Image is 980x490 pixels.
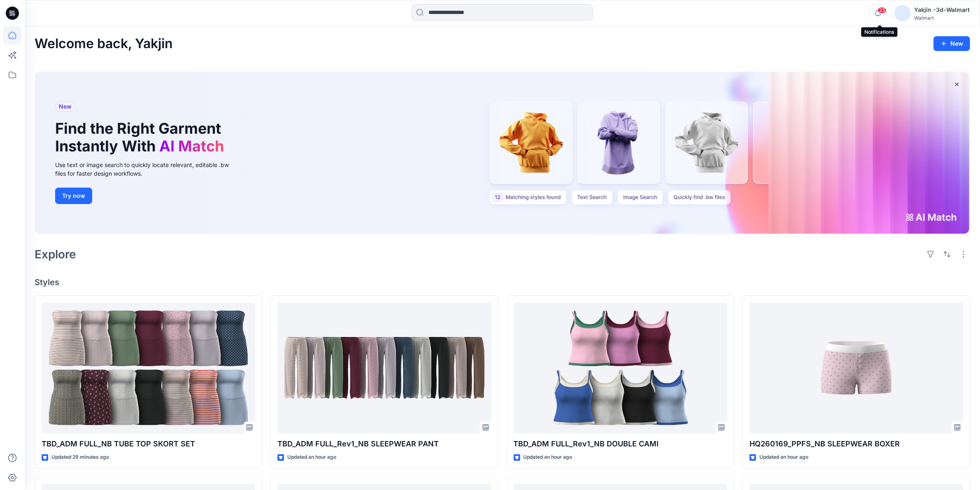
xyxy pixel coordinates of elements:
div: Use text or image search to quickly locate relevant, editable .bw files for faster design workflows. [55,160,240,178]
a: TBD_ADM FULL_Rev1_NB SLEEPWEAR PANT [277,302,491,433]
p: Updated an hour ago [287,453,336,462]
div: Walmart [914,15,970,21]
p: HQ260169_PPFS_NB SLEEPWEAR BOXER [750,438,963,450]
img: avatar [894,5,911,21]
h2: Explore [35,248,76,261]
div: Yakjin -3d-Walmart [914,5,970,15]
p: TBD_ADM FULL_Rev1_NB SLEEPWEAR PANT [277,438,491,450]
p: TBD_ADM FULL_Rev1_NB DOUBLE CAMI [514,438,727,450]
a: TBD_ADM FULL_Rev1_NB DOUBLE CAMI [514,302,727,433]
span: New [59,102,72,111]
a: TBD_ADM FULL_NB TUBE TOP SKORT SET [42,302,255,433]
button: New [933,36,970,51]
span: 23 [878,7,887,14]
span: AI Match [159,137,224,155]
h1: Find the Right Garment Instantly With [55,120,228,155]
a: HQ260169_PPFS_NB SLEEPWEAR BOXER [750,302,963,433]
button: Try now [55,188,92,204]
h2: Welcome back, Yakjin [35,36,173,51]
h4: Styles [35,277,970,287]
p: TBD_ADM FULL_NB TUBE TOP SKORT SET [42,438,255,450]
p: Updated an hour ago [759,453,808,462]
p: Updated an hour ago [524,453,573,462]
p: Updated 29 minutes ago [51,453,109,462]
